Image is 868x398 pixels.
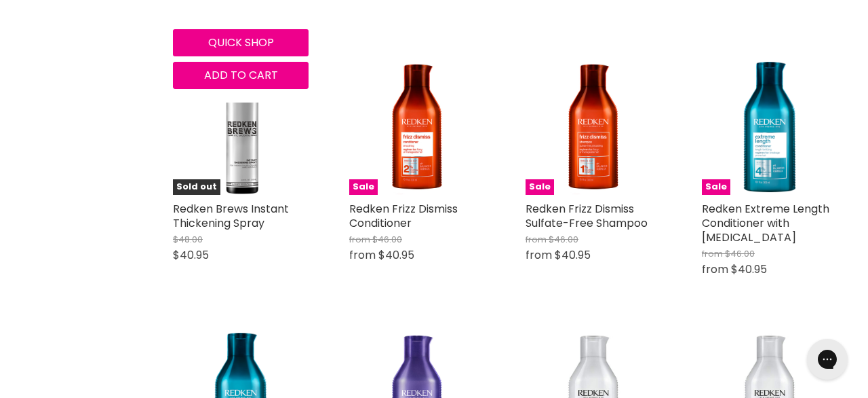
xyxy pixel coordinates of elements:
[549,233,578,246] span: $46.00
[526,201,648,231] a: Redken Frizz Dismiss Sulfate-Free Shampoo
[731,261,767,277] span: $40.95
[555,247,591,263] span: $40.95
[204,67,278,83] span: Add to cart
[173,59,309,194] img: Redken Brews Instant Thickening Spray
[173,233,203,246] span: $48.00
[702,201,829,245] a: Redken Extreme Length Conditioner with [MEDICAL_DATA]
[702,59,837,195] img: Redken Extreme Length Conditioner with Biotin
[173,247,209,263] span: $40.95
[173,59,309,195] a: Redken Brews Instant Thickening SpraySold out
[173,62,309,89] button: Add to cart
[378,247,414,263] span: $40.95
[702,179,730,195] span: Sale
[349,59,485,195] img: Redken Frizz Dismiss Conditioner
[526,179,554,195] span: Sale
[702,261,728,277] span: from
[349,247,376,263] span: from
[349,179,378,195] span: Sale
[526,59,661,195] img: Redken Frizz Dismiss Sulfate-Free Shampoo
[349,59,485,195] a: Redken Frizz Dismiss ConditionerSale
[349,233,370,246] span: from
[800,334,854,384] iframe: Gorgias live chat messenger
[526,59,661,195] a: Redken Frizz Dismiss Sulfate-Free ShampooSale
[173,29,309,56] button: Quick shop
[349,201,458,231] a: Redken Frizz Dismiss Conditioner
[173,179,220,195] span: Sold out
[526,233,547,246] span: from
[702,59,837,195] a: Redken Extreme Length Conditioner with BiotinSale
[526,247,552,263] span: from
[372,233,402,246] span: $46.00
[702,247,723,260] span: from
[173,201,289,231] a: Redken Brews Instant Thickening Spray
[725,247,755,260] span: $46.00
